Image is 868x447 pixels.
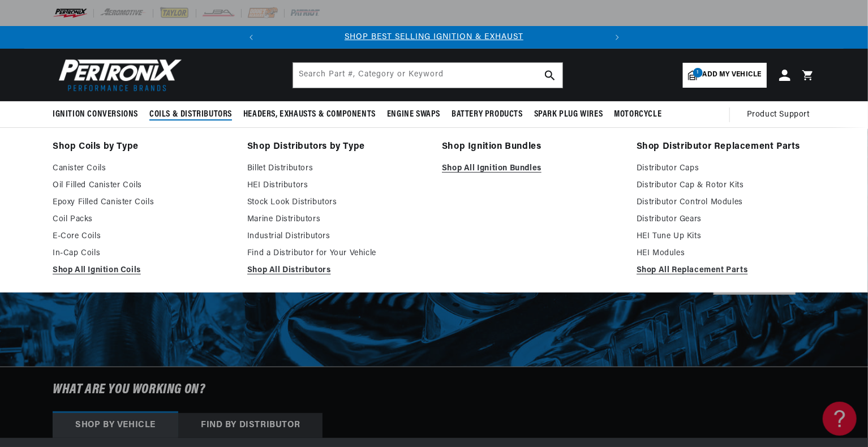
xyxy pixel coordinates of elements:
[238,101,381,128] summary: Headers, Exhausts & Components
[683,63,767,88] a: 1Add my vehicle
[149,109,232,121] span: Coils & Distributors
[53,196,231,209] a: Epoxy Filled Canister Coils
[240,26,263,49] button: Translation missing: en.sections.announcements.previous_announcement
[534,109,603,121] span: Spark Plug Wires
[53,413,178,438] div: Shop by vehicle
[528,101,609,128] summary: Spark Plug Wires
[637,139,815,155] a: Shop Distributor Replacement Parts
[247,179,426,192] a: HEI Distributors
[247,264,426,277] a: Shop All Distributors
[637,230,815,243] a: HEI Tune Up Kits
[442,162,621,175] a: Shop All Ignition Bundles
[247,213,426,226] a: Marine Distributors
[24,367,844,412] h6: What are you working on?
[243,109,376,121] span: Headers, Exhausts & Components
[637,264,815,277] a: Shop All Replacement Parts
[24,26,844,49] slideshow-component: Translation missing: en.sections.announcements.announcement_bar
[247,139,426,155] a: Shop Distributors by Type
[247,162,426,175] a: Billet Distributors
[614,109,661,121] span: Motorcycle
[387,109,440,121] span: Engine Swaps
[442,139,621,155] a: Shop Ignition Bundles
[637,213,815,226] a: Distributor Gears
[381,101,446,128] summary: Engine Swaps
[446,101,528,128] summary: Battery Products
[178,413,323,438] div: Find by Distributor
[693,68,703,78] span: 1
[53,109,138,121] span: Ignition Conversions
[452,109,523,121] span: Battery Products
[606,26,629,49] button: Translation missing: en.sections.announcements.next_announcement
[345,33,523,41] a: SHOP BEST SELLING IGNITION & EXHAUST
[53,55,183,94] img: Pertronix
[703,70,762,80] span: Add my vehicle
[53,247,231,260] a: In-Cap Coils
[247,247,426,260] a: Find a Distributor for Your Vehicle
[637,196,815,209] a: Distributor Control Modules
[637,247,815,260] a: HEI Modules
[608,101,667,128] summary: Motorcycle
[53,101,144,128] summary: Ignition Conversions
[637,179,815,192] a: Distributor Cap & Rotor Kits
[53,264,231,277] a: Shop All Ignition Coils
[247,230,426,243] a: Industrial Distributors
[247,196,426,209] a: Stock Look Distributors
[637,162,815,175] a: Distributor Caps
[53,213,231,226] a: Coil Packs
[53,179,231,192] a: Oil Filled Canister Coils
[747,109,810,121] span: Product Support
[263,31,606,44] div: Announcement
[747,101,815,128] summary: Product Support
[144,101,238,128] summary: Coils & Distributors
[293,63,562,88] input: Search Part #, Category or Keyword
[263,31,606,44] div: 1 of 2
[53,230,231,243] a: E-Core Coils
[53,139,231,155] a: Shop Coils by Type
[538,63,562,88] button: search button
[53,162,231,175] a: Canister Coils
